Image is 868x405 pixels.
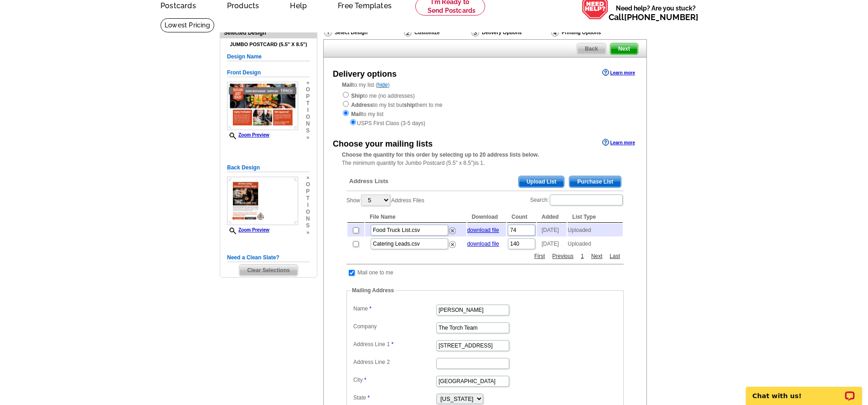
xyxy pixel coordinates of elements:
div: to me (no addresses) to my list but them to me to my list [342,91,628,127]
a: Zoom Preview [227,132,269,137]
span: Next [610,43,638,54]
strong: Mail [342,82,352,88]
div: to my list ( ) [324,81,646,127]
img: small-thumb.jpg [227,177,298,225]
td: Uploaded [568,224,623,237]
span: s [306,222,310,229]
a: [PHONE_NUMBER] [624,12,698,22]
a: Remove this list [449,226,456,232]
th: Count [507,211,536,223]
span: t [306,195,310,202]
div: Select Design [323,28,403,39]
a: Next [589,252,605,260]
strong: Address [351,102,373,108]
iframe: LiveChat chat widget [740,376,868,405]
img: small-thumb.jpg [227,82,298,130]
span: » [306,174,310,181]
span: » [306,229,310,236]
strong: Choose the quantity for this order by selecting up to 20 address lists below. [342,152,539,158]
h5: Back Design [227,163,310,172]
span: Address Lists [349,177,388,185]
label: City [353,376,435,384]
label: Address Line 1 [353,340,435,348]
img: Delivery Options [471,28,479,37]
span: n [306,216,310,222]
h5: Design Name [227,53,310,61]
span: Need help? Are you stuck? [609,4,703,22]
h5: Front Design [227,68,310,77]
div: Choose your mailing lists [333,138,433,150]
label: Name [353,305,435,313]
a: Learn more [602,69,635,76]
th: Added [537,211,567,223]
a: Learn more [602,139,635,146]
a: 1 [579,252,586,260]
div: Selected Design [220,28,317,37]
span: s [306,127,310,134]
strong: Mail [351,111,362,117]
span: i [306,107,310,114]
label: Show Address Files [346,194,424,207]
img: delete.png [449,241,456,248]
span: Purchase List [569,176,621,187]
th: List Type [568,211,623,223]
div: The minimum quantity for Jumbo Postcard (5.5" x 8.5")is 1. [324,151,646,167]
label: State [353,394,435,402]
strong: Ship [351,93,363,99]
h5: Need a Clean Slate? [227,253,310,262]
th: File Name [365,211,466,223]
a: Previous [550,252,576,260]
a: Back [577,43,606,55]
a: Zoom Preview [227,227,269,232]
div: Printing Options [550,28,631,37]
label: Address Line 2 [353,358,435,366]
img: Select Design [324,28,332,37]
span: o [306,114,310,121]
span: t [306,100,310,107]
div: Delivery options [333,68,397,80]
span: » [306,79,310,86]
span: » [306,134,310,141]
img: Printing Options & Summary [551,28,559,37]
a: First [532,252,547,260]
img: delete.png [449,227,456,234]
input: Search: [550,195,623,205]
a: Last [607,252,622,260]
div: Delivery Options [470,28,550,39]
span: Call [609,12,698,22]
span: o [306,181,310,188]
a: download file [467,241,499,247]
span: Back [577,43,606,54]
a: hide [377,82,388,88]
td: [DATE] [537,237,567,250]
span: Upload List [519,176,564,187]
strong: ship [404,102,415,108]
label: Company [353,322,435,331]
img: Customize [404,28,412,37]
span: p [306,93,310,100]
a: Remove this list [449,239,456,246]
span: i [306,202,310,209]
td: Uploaded [568,237,623,250]
legend: Mailing Address [351,286,395,295]
span: p [306,188,310,195]
td: [DATE] [537,224,567,237]
td: Mail one to me [357,268,394,277]
span: o [306,86,310,93]
span: o [306,209,310,216]
span: n [306,121,310,127]
div: Customize [403,28,470,37]
label: Search: [530,194,624,206]
a: download file [467,227,499,233]
select: ShowAddress Files [361,195,390,206]
h4: Jumbo Postcard (5.5" x 8.5") [227,42,310,47]
div: USPS First Class (3-5 days) [342,118,628,127]
span: Clear Selections [239,265,297,276]
th: Download [467,211,506,223]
